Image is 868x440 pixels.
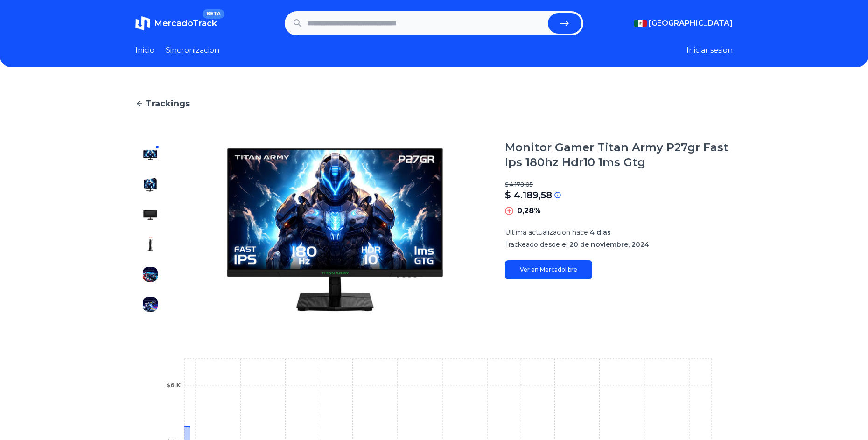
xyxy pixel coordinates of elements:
img: Monitor Gamer Titan Army P27gr Fast Ips 180hz Hdr10 1ms Gtg [143,297,158,312]
img: Monitor Gamer Titan Army P27gr Fast Ips 180hz Hdr10 1ms Gtg [143,147,158,162]
span: Ultima actualizacion hace [505,228,588,237]
button: Iniciar sesion [686,45,733,56]
img: Monitor Gamer Titan Army P27gr Fast Ips 180hz Hdr10 1ms Gtg [143,207,158,222]
span: [GEOGRAPHIC_DATA] [649,18,733,29]
a: Inicio [135,45,154,56]
a: Sincronizacion [166,45,219,56]
span: Trackeado desde el [505,240,567,249]
a: Ver en Mercadolibre [505,260,592,279]
span: 20 de noviembre, 2024 [569,240,649,249]
button: [GEOGRAPHIC_DATA] [634,18,733,29]
img: MercadoTrack [135,16,150,31]
p: 0,28% [517,205,541,217]
img: Monitor Gamer Titan Army P27gr Fast Ips 180hz Hdr10 1ms Gtg [143,237,158,252]
tspan: $6 K [167,382,181,389]
img: Mexico [634,20,647,27]
span: MercadoTrack [154,18,217,28]
span: 4 días [590,228,611,237]
a: MercadoTrackBETA [135,16,217,31]
span: BETA [203,9,224,19]
p: $ 4.189,58 [505,189,552,202]
p: $ 4.178,05 [505,181,733,189]
img: Monitor Gamer Titan Army P27gr Fast Ips 180hz Hdr10 1ms Gtg [143,177,158,192]
span: Trackings [146,97,190,110]
img: Monitor Gamer Titan Army P27gr Fast Ips 180hz Hdr10 1ms Gtg [184,140,486,319]
a: Trackings [135,97,733,110]
img: Monitor Gamer Titan Army P27gr Fast Ips 180hz Hdr10 1ms Gtg [143,267,158,282]
h1: Monitor Gamer Titan Army P27gr Fast Ips 180hz Hdr10 1ms Gtg [505,140,733,170]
